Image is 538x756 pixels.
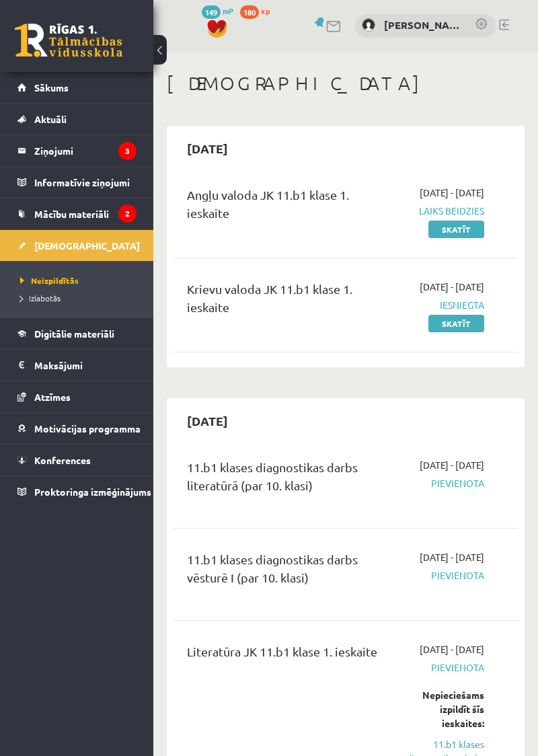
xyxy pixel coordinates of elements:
img: Kristina Ishchenko [362,18,375,32]
a: Atzīmes [17,381,137,412]
span: [DEMOGRAPHIC_DATA] [34,239,140,252]
i: 3 [118,142,137,160]
span: Konferences [34,454,91,466]
legend: Maksājumi [34,350,137,381]
span: Pievienota [399,660,484,675]
span: [DATE] - [DATE] [420,280,484,294]
span: Digitālie materiāli [34,328,114,340]
span: Iesniegta [399,298,484,312]
h1: [DEMOGRAPHIC_DATA] [167,72,525,95]
span: Sākums [34,81,69,93]
a: [PERSON_NAME] [384,17,461,33]
span: 180 [240,5,259,19]
span: Izlabotās [20,293,61,303]
a: [DEMOGRAPHIC_DATA] [17,230,137,261]
span: xp [261,5,270,16]
div: Literatūra JK 11.b1 klase 1. ieskaite [187,642,379,667]
h2: [DATE] [174,405,241,437]
a: Informatīvie ziņojumi2 [17,167,137,198]
i: 2 [118,204,137,223]
span: Motivācijas programma [34,422,141,434]
a: Digitālie materiāli [17,318,137,349]
div: 11.b1 klases diagnostikas darbs literatūrā (par 10. klasi) [187,458,379,501]
span: mP [223,5,233,16]
a: 149 mP [202,5,233,16]
span: Pievienota [399,568,484,582]
span: Aktuāli [34,113,67,125]
div: Angļu valoda JK 11.b1 klase 1. ieskaite [187,186,379,229]
div: 11.b1 klases diagnostikas darbs vēsturē I (par 10. klasi) [187,550,379,593]
span: [DATE] - [DATE] [420,642,484,656]
span: [DATE] - [DATE] [420,550,484,564]
span: Laiks beidzies [399,204,484,218]
a: Maksājumi [17,350,137,381]
span: Proktoringa izmēģinājums [34,486,151,498]
span: [DATE] - [DATE] [420,186,484,200]
span: Neizpildītās [20,275,79,286]
a: Neizpildītās [20,274,140,287]
div: Nepieciešams izpildīt šīs ieskaites: [399,688,484,730]
a: Konferences [17,445,137,476]
a: Rīgas 1. Tālmācības vidusskola [15,24,122,57]
span: [DATE] - [DATE] [420,458,484,472]
a: Skatīt [428,221,484,238]
a: Proktoringa izmēģinājums [17,476,137,507]
a: Skatīt [428,315,484,332]
legend: Ziņojumi [34,135,137,166]
div: Krievu valoda JK 11.b1 klase 1. ieskaite [187,280,379,323]
a: Mācību materiāli [17,198,137,229]
span: 149 [202,5,221,19]
span: Mācību materiāli [34,208,109,220]
h2: [DATE] [174,133,241,164]
a: Izlabotās [20,292,140,304]
span: Atzīmes [34,391,71,403]
legend: Informatīvie ziņojumi [34,167,137,198]
a: Ziņojumi3 [17,135,137,166]
span: Pievienota [399,476,484,490]
a: Aktuāli [17,104,137,135]
a: Sākums [17,72,137,103]
a: Motivācijas programma [17,413,137,444]
a: 180 xp [240,5,276,16]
